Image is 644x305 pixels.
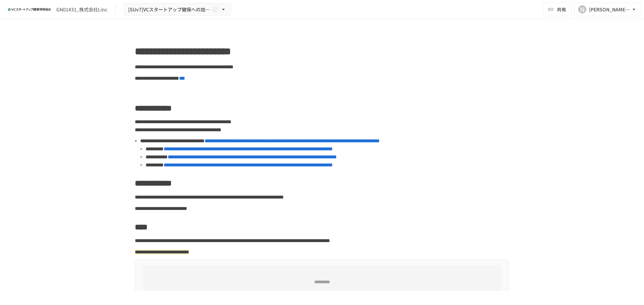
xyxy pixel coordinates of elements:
button: [SUv7]VCスタートアップ健保への加入申請手続き [124,3,231,16]
div: GN01431_株式会社Linc [56,6,107,13]
button: 共有 [543,3,572,16]
span: 共有 [557,6,566,13]
img: ZDfHsVrhrXUoWEWGWYf8C4Fv4dEjYTEDCNvmL73B7ox [8,4,51,15]
div: [PERSON_NAME][EMAIL_ADDRESS][DOMAIN_NAME] [589,5,631,14]
span: [SUv7]VCスタートアップ健保への加入申請手続き [128,5,211,14]
div: N [578,5,586,13]
button: N[PERSON_NAME][EMAIL_ADDRESS][DOMAIN_NAME] [574,3,641,16]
